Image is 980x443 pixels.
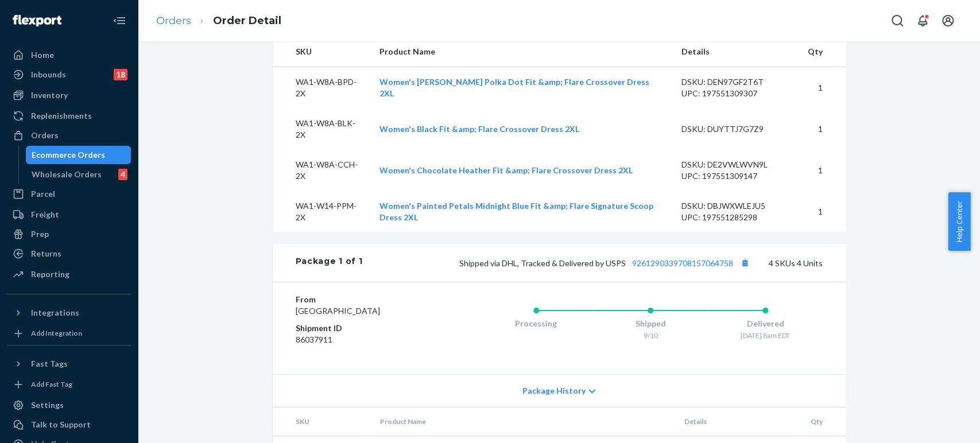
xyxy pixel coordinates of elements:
dt: From [296,294,433,305]
a: Home [7,46,131,64]
th: Qty [801,407,845,436]
dd: 86037911 [296,334,433,345]
div: Home [31,49,54,61]
th: Details [675,407,801,436]
div: Inbounds [31,69,66,80]
div: Fast Tags [31,358,68,370]
th: Product Name [371,407,675,436]
div: UPC: 197551309147 [681,170,789,182]
td: 1 [798,67,845,109]
div: Freight [31,209,59,220]
ol: breadcrumbs [147,4,290,38]
a: Add Integration [7,327,131,340]
div: Wholesale Orders [32,169,102,180]
button: Close Navigation [108,9,131,32]
a: Orders [156,14,191,27]
a: Women's [PERSON_NAME] Polka Dot Fit &amp; Flare Crossover Dress 2XL [379,77,649,98]
div: Add Integration [31,328,82,338]
div: Delivered [708,318,823,329]
button: Help Center [948,192,970,251]
a: Returns [7,244,131,263]
td: WA1-W8A-CCH-2X [273,150,370,191]
th: Qty [798,37,845,67]
div: Processing [479,318,594,329]
td: 1 [798,191,845,232]
a: Wholesale Orders4 [26,165,131,184]
td: WA1-W8A-BLK-2X [273,108,370,150]
button: Copy tracking number [738,255,753,270]
div: [DATE] 8am EDT [708,331,823,340]
div: UPC: 197551285298 [681,212,789,223]
span: Shipped via DHL, Tracked & Delivered by USPS [459,258,753,268]
th: Details [672,37,799,67]
td: 1 [798,150,845,191]
a: Inventory [7,86,131,104]
a: Orders [7,126,131,145]
a: Replenishments [7,107,131,125]
th: SKU [273,407,371,436]
div: DSKU: DEN97GF2T6T [681,76,789,88]
a: Women's Chocolate Heather Fit &amp; Flare Crossover Dress 2XL [379,165,633,175]
a: Settings [7,396,131,414]
div: Settings [31,399,64,411]
a: 9261290339708157064758 [632,258,733,268]
img: Flexport logo [13,15,61,26]
a: Talk to Support [7,415,131,434]
a: Women's Black Fit &amp; Flare Crossover Dress 2XL [379,124,579,134]
span: [GEOGRAPHIC_DATA] [296,306,380,316]
div: Returns [31,248,61,259]
a: Reporting [7,265,131,283]
a: Parcel [7,185,131,203]
div: Orders [31,130,59,141]
div: Integrations [31,307,79,318]
a: Prep [7,225,131,243]
div: Shipped [593,318,708,329]
div: Ecommerce Orders [32,149,105,161]
div: DSKU: DUYTTJ7G7Z9 [681,123,789,135]
div: DSKU: DE2VWLWVN9L [681,159,789,170]
a: Women's Painted Petals Midnight Blue Fit &amp; Flare Signature Scoop Dress 2XL [379,201,653,222]
button: Open notifications [911,9,934,32]
div: Parcel [31,188,55,200]
a: Freight [7,205,131,224]
td: WA1-W14-PPM-2X [273,191,370,232]
div: Add Fast Tag [31,379,72,389]
td: 1 [798,108,845,150]
div: 4 [118,169,127,180]
div: UPC: 197551309307 [681,88,789,99]
button: Open account menu [936,9,959,32]
button: Fast Tags [7,355,131,373]
div: 18 [114,69,127,80]
a: Inbounds18 [7,65,131,84]
div: DSKU: DBJWXWLEJU5 [681,200,789,212]
div: Prep [31,228,49,240]
div: 9/10 [593,331,708,340]
div: Replenishments [31,110,92,122]
dt: Shipment ID [296,322,433,334]
div: Inventory [31,90,68,101]
div: Reporting [31,269,69,280]
div: 4 SKUs 4 Units [362,255,822,270]
div: Package 1 of 1 [296,255,363,270]
button: Open Search Box [886,9,909,32]
th: SKU [273,37,370,67]
td: WA1-W8A-BPD-2X [273,67,370,109]
a: Order Detail [213,14,281,27]
a: Add Fast Tag [7,378,131,391]
button: Integrations [7,304,131,322]
th: Product Name [370,37,672,67]
div: Talk to Support [31,419,91,430]
span: Package History [522,385,586,397]
a: Ecommerce Orders [26,146,131,164]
